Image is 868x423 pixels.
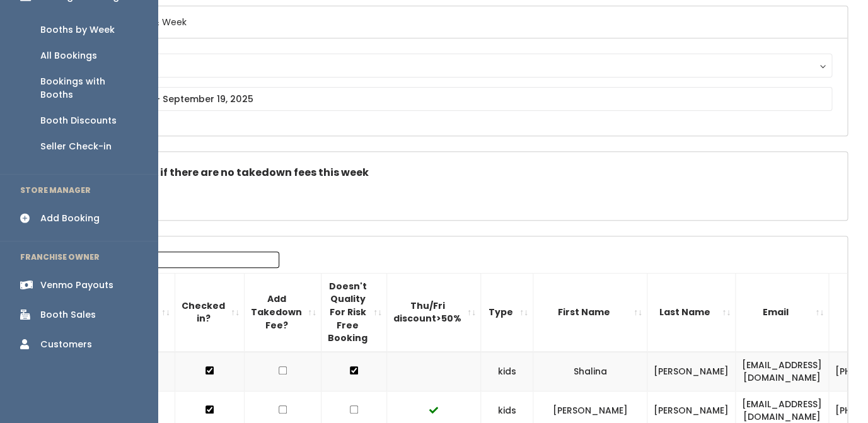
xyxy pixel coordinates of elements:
th: Last Name: activate to sort column ascending [647,273,736,351]
h5: Check this box if there are no takedown fees this week [80,167,832,178]
div: Bookings with Booths [40,75,137,101]
div: Venmo Payouts [40,279,113,292]
div: Add Booking [40,212,100,225]
div: Seller Check-in [40,140,112,153]
label: Search: [72,252,279,268]
div: Customers [40,338,92,351]
div: Riverton [92,59,820,72]
div: Booths by Week [40,23,115,37]
div: All Bookings [40,49,97,62]
th: Email: activate to sort column ascending [736,273,829,351]
th: Checked in?: activate to sort column ascending [175,273,245,351]
td: [EMAIL_ADDRESS][DOMAIN_NAME] [736,352,829,391]
th: Type: activate to sort column ascending [481,273,533,351]
th: First Name: activate to sort column ascending [533,273,647,351]
h6: Select Location & Week [65,6,847,38]
td: [PERSON_NAME] [647,352,736,391]
button: Riverton [80,54,832,78]
th: Add Takedown Fee?: activate to sort column ascending [245,273,321,351]
th: Doesn't Quality For Risk Free Booking : activate to sort column ascending [321,273,387,351]
input: September 13 - September 19, 2025 [80,87,832,111]
td: kids [481,352,533,391]
div: Booth Sales [40,308,96,322]
div: Booth Discounts [40,114,117,127]
td: Shalina [533,352,647,391]
input: Search: [119,252,279,268]
th: Thu/Fri discount&gt;50%: activate to sort column ascending [387,273,481,351]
